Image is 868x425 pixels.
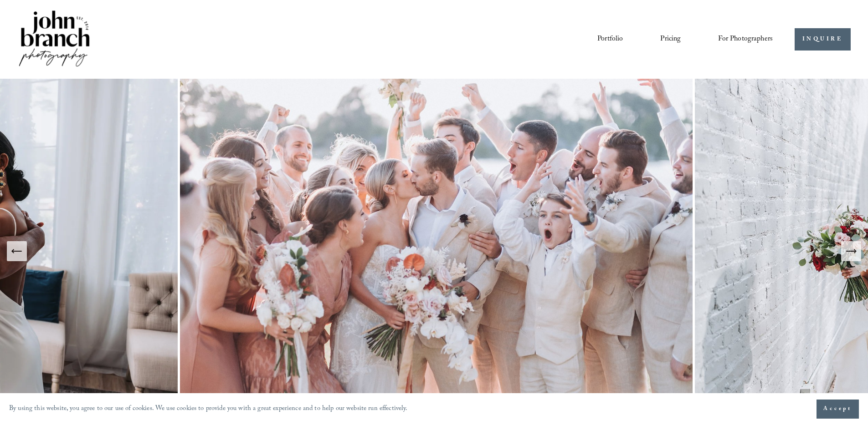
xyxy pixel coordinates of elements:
[823,405,852,414] span: Accept
[17,9,91,70] img: John Branch IV Photography
[795,28,851,51] a: INQUIRE
[597,31,623,47] a: Portfolio
[718,32,773,46] span: For Photographers
[7,241,27,261] button: Previous Slide
[841,241,861,261] button: Next Slide
[9,403,408,416] p: By using this website, you agree to our use of cookies. We use cookies to provide you with a grea...
[817,400,859,419] button: Accept
[660,31,681,47] a: Pricing
[178,79,695,423] img: A wedding party celebrating outdoors, featuring a bride and groom kissing amidst cheering bridesm...
[718,31,773,47] a: folder dropdown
